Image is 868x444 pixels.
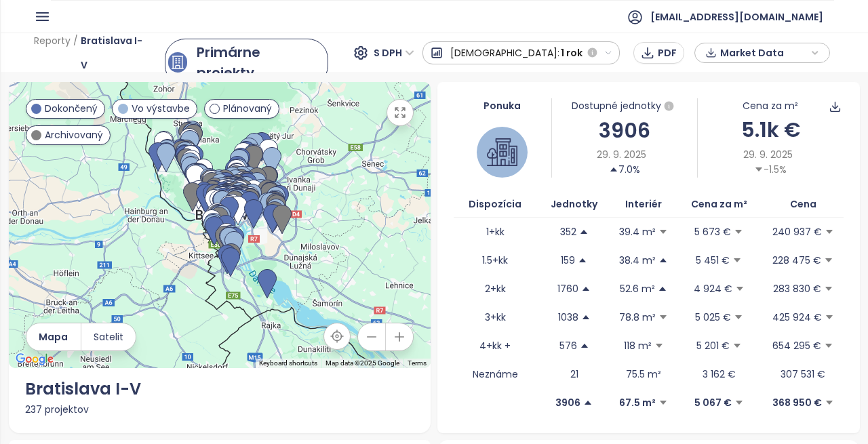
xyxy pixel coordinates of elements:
button: Keyboard shortcuts [259,359,317,368]
td: 3+kk [454,303,536,331]
p: 5 025 € [695,310,731,325]
span: Map data ©2025 Google [325,359,399,367]
span: caret-down [734,312,743,322]
p: 283 830 € [773,281,821,296]
span: Archivovaný [45,127,103,142]
div: -1.5% [754,162,787,177]
button: PDF [633,42,684,64]
span: / [73,28,78,77]
span: caret-down [824,256,833,265]
p: 4 924 € [694,281,732,296]
div: Primárne projekty [197,42,315,83]
span: caret-up [578,256,587,265]
span: caret-down [825,312,834,322]
span: caret-up [581,312,591,322]
p: 52.6 m² [620,281,655,296]
th: Cena [763,191,844,218]
p: 78.8 m² [619,310,656,325]
span: caret-up [583,398,593,407]
span: S DPH [374,43,414,63]
span: caret-down [658,398,668,407]
div: Ponuka [454,98,551,113]
p: 38.4 m² [619,253,656,268]
p: 67.5 m² [619,395,656,410]
th: Dispozícia [454,191,536,218]
button: Satelit [81,323,136,350]
p: 654 295 € [772,338,821,353]
span: Bratislava I-V [81,28,144,77]
span: caret-up [580,341,589,350]
td: 1+kk [454,218,536,246]
span: 29. 9. 2025 [743,147,793,162]
button: [DEMOGRAPHIC_DATA]:1 rok [422,41,620,64]
p: 5 201 € [696,338,730,353]
p: 3 162 € [703,367,736,382]
p: 1038 [558,310,578,325]
th: Interiér [612,191,675,218]
span: 1 rok [561,41,583,65]
span: 29. 9. 2025 [597,147,646,162]
span: Mapa [39,329,68,344]
p: 228 475 € [772,253,821,268]
p: 39.4 m² [619,224,656,239]
p: 1760 [557,281,578,296]
div: Bratislava I-V [25,376,415,402]
p: 5 067 € [694,395,732,410]
p: 5 673 € [694,224,731,239]
span: caret-down [658,312,668,322]
p: 5 451 € [696,253,730,268]
div: button [702,43,823,63]
p: 576 [559,338,577,353]
div: 5.1k € [698,114,843,146]
span: PDF [658,45,677,60]
span: [EMAIL_ADDRESS][DOMAIN_NAME] [650,1,823,33]
span: caret-up [658,256,668,265]
span: caret-up [609,165,618,174]
span: Plánovaný [223,101,272,116]
p: 21 [570,367,578,382]
span: caret-down [824,341,833,350]
span: [DEMOGRAPHIC_DATA]: [450,41,559,65]
div: Cena za m² [743,98,798,113]
span: Market Data [720,43,808,63]
p: 368 950 € [772,395,822,410]
span: caret-up [658,284,667,294]
p: 118 m² [624,338,652,353]
a: Open this area in Google Maps (opens a new window) [12,350,57,368]
span: caret-down [824,284,833,294]
span: caret-down [732,256,742,265]
span: caret-down [734,227,743,237]
span: Reporty [34,28,71,77]
p: 307 531 € [781,367,825,382]
div: 237 projektov [25,402,415,417]
img: Google [12,350,57,368]
span: Vo výstavbe [132,101,190,116]
a: primary [165,39,328,86]
div: 3906 [552,115,697,146]
button: Mapa [26,323,81,350]
td: 1.5+kk [454,246,536,275]
p: 3906 [555,395,580,410]
p: 425 924 € [772,310,822,325]
span: caret-down [732,341,742,350]
p: 75.5 m² [626,367,661,382]
a: Terms (opens in new tab) [408,359,427,367]
p: 240 937 € [772,224,822,239]
span: caret-up [579,227,589,237]
div: Dostupné jednotky [552,98,697,115]
img: house [487,137,517,167]
td: 2+kk [454,275,536,303]
span: caret-down [825,398,834,407]
span: caret-up [581,284,591,294]
span: caret-down [735,284,745,294]
th: Jednotky [536,191,612,218]
th: Cena za m² [675,191,763,218]
p: 159 [561,253,575,268]
span: caret-down [734,398,744,407]
div: 7.0% [609,162,640,177]
span: Satelit [94,329,123,344]
td: Neznáme [454,360,536,388]
span: caret-down [754,165,764,174]
p: 352 [560,224,576,239]
span: caret-down [654,341,664,350]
